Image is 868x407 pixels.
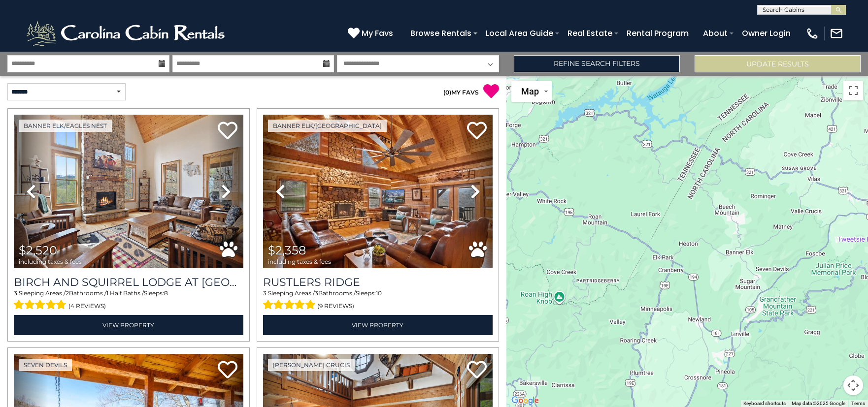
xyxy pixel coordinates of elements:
[164,289,168,297] span: 8
[695,55,861,72] button: Update Results
[14,289,17,297] span: 3
[315,289,318,297] span: 3
[14,315,243,335] a: View Property
[263,289,493,313] div: Sleeping Areas / Bathrooms / Sleeps:
[792,401,845,406] span: Map data ©2025 Google
[19,243,57,257] span: $2,520
[263,289,267,297] span: 3
[19,258,82,265] span: including taxes & fees
[14,276,243,289] h3: Birch and Squirrel Lodge at Eagles Nest
[218,121,237,142] a: Add to favorites
[514,55,680,72] a: Refine Search Filters
[68,300,106,313] span: (4 reviews)
[509,394,541,407] img: Google
[481,25,558,42] a: Local Area Guide
[467,360,487,381] a: Add to favorites
[851,401,865,406] a: Terms (opens in new tab)
[737,25,796,42] a: Owner Login
[268,243,306,257] span: $2,358
[698,25,733,42] a: About
[843,376,863,395] button: Map camera controls
[445,89,449,96] span: 0
[830,27,843,40] img: mail-regular-white.png
[511,81,552,102] button: Change map style
[263,276,493,289] a: Rustlers Ridge
[467,121,487,142] a: Add to favorites
[268,258,331,265] span: including taxes & fees
[843,81,863,100] button: Toggle fullscreen view
[19,120,112,132] a: Banner Elk/Eagles Nest
[521,86,539,96] span: Map
[14,289,243,313] div: Sleeping Areas / Bathrooms / Sleeps:
[743,400,786,407] button: Keyboard shortcuts
[509,394,541,407] a: Open this area in Google Maps (opens a new window)
[268,120,387,132] a: Banner Elk/[GEOGRAPHIC_DATA]
[66,289,69,297] span: 2
[268,359,355,371] a: [PERSON_NAME] Crucis
[317,300,354,313] span: (9 reviews)
[348,27,396,40] a: My Favs
[218,360,237,381] a: Add to favorites
[106,289,144,297] span: 1 Half Baths /
[19,359,72,371] a: Seven Devils
[14,115,243,268] img: thumbnail_164375138.jpeg
[805,27,819,40] img: phone-regular-white.png
[443,89,451,96] span: ( )
[405,25,476,42] a: Browse Rentals
[14,276,243,289] a: Birch and Squirrel Lodge at [GEOGRAPHIC_DATA]
[622,25,694,42] a: Rental Program
[263,315,493,335] a: View Property
[362,27,393,39] span: My Favs
[25,19,229,48] img: White-1-2.png
[563,25,617,42] a: Real Estate
[263,115,493,268] img: thumbnail_165438954.jpeg
[376,289,382,297] span: 10
[443,89,479,96] a: (0)MY FAVS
